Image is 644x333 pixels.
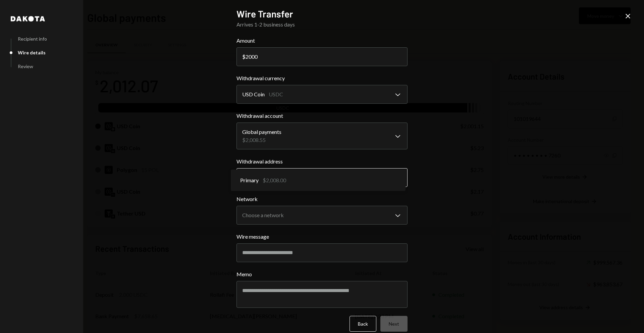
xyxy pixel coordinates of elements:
[236,112,408,120] label: Withdrawal account
[263,176,286,184] div: $2,008.00
[18,63,33,69] div: Review
[350,316,376,332] button: Back
[236,233,408,241] label: Wire message
[236,206,408,225] button: Network
[236,47,408,66] input: 0.00
[236,20,408,29] div: Arrives 1-2 business days
[236,270,408,278] label: Memo
[240,176,259,184] span: Primary
[236,37,408,45] label: Amount
[236,7,408,20] h2: Wire Transfer
[18,50,46,55] div: Wire details
[18,36,47,42] div: Recipient info
[236,123,408,149] button: Withdrawal account
[236,74,408,82] label: Withdrawal currency
[269,90,283,98] div: USDC
[242,53,246,60] div: $
[236,85,408,104] button: Withdrawal currency
[236,157,408,165] label: Withdrawal address
[236,168,408,187] button: Withdrawal address
[236,195,408,203] label: Network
